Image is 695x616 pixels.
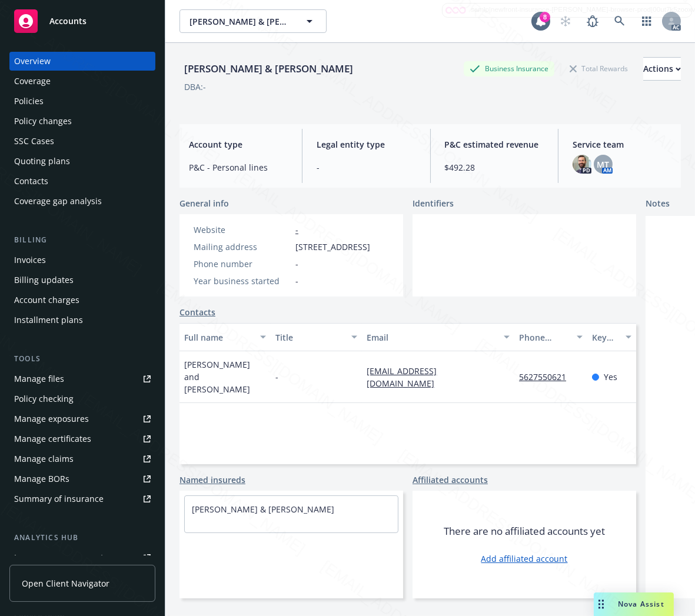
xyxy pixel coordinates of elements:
a: Accounts [9,5,155,38]
div: Total Rewards [564,61,634,76]
button: Nova Assist [594,592,674,616]
div: Policies [14,92,44,111]
a: Installment plans [9,311,155,329]
span: Accounts [49,16,87,26]
div: Invoices [14,251,46,269]
a: Account charges [9,291,155,309]
a: Manage files [9,369,155,388]
a: Contacts [179,306,215,318]
button: Key contact [587,323,636,351]
a: Summary of insurance [9,490,155,508]
img: photo [573,155,591,174]
div: Full name [184,331,253,344]
div: SSC Cases [14,132,54,151]
button: Actions [643,57,681,81]
div: Billing updates [14,271,74,289]
span: Nova Assist [618,599,664,609]
div: Installment plans [14,311,83,329]
span: [PERSON_NAME] and [PERSON_NAME] [184,358,266,395]
div: Policy checking [14,389,74,408]
div: Manage files [14,369,64,388]
a: Report a Bug [581,9,604,33]
div: Manage exposures [14,409,89,428]
a: [PERSON_NAME] & [PERSON_NAME] [192,504,334,515]
a: Switch app [635,9,659,33]
div: Quoting plans [14,152,70,171]
a: Policy checking [9,389,155,408]
a: Loss summary generator [9,548,155,567]
span: Identifiers [413,197,454,209]
button: [PERSON_NAME] & [PERSON_NAME] [179,9,327,33]
a: Affiliated accounts [413,474,488,486]
div: Coverage [14,72,51,91]
div: Overview [14,52,51,71]
a: Search [608,9,631,33]
div: Coverage gap analysis [14,192,102,211]
span: - [317,161,415,174]
div: DBA: - [184,81,206,93]
span: - [295,258,298,270]
a: Policy changes [9,112,155,131]
span: Service team [573,138,671,151]
div: Key contact [592,331,618,344]
span: P&C - Personal lines [189,161,288,174]
div: Tools [9,353,155,365]
div: Phone number [519,331,570,344]
span: Legal entity type [317,138,415,151]
span: Notes [646,197,670,211]
a: Overview [9,52,155,71]
a: Invoices [9,251,155,269]
a: Manage certificates [9,429,155,448]
a: Manage claims [9,449,155,468]
span: Open Client Navigator [22,577,109,590]
div: Actions [643,58,681,80]
span: MT [597,158,609,171]
div: Policy changes [14,112,72,131]
div: Title [275,331,344,344]
div: Website [194,224,291,236]
span: Account type [189,138,288,151]
a: SSC Cases [9,132,155,151]
a: Add affiliated account [481,552,568,565]
div: Billing [9,234,155,246]
div: Mailing address [194,241,291,253]
div: Account charges [14,291,79,309]
span: $492.28 [445,161,544,174]
div: Analytics hub [9,532,155,544]
button: Phone number [514,323,587,351]
a: Billing updates [9,271,155,289]
div: Manage BORs [14,470,69,488]
button: Email [362,323,514,351]
button: Title [271,323,362,351]
span: [STREET_ADDRESS] [295,241,370,253]
div: Phone number [194,258,291,270]
div: Drag to move [594,592,608,616]
span: Yes [604,371,617,383]
a: Contacts [9,172,155,191]
a: [EMAIL_ADDRESS][DOMAIN_NAME] [367,365,444,389]
a: 5627550621 [519,371,576,382]
span: P&C estimated revenue [445,138,544,151]
div: Manage claims [14,449,74,468]
a: - [295,224,298,235]
div: [PERSON_NAME] & [PERSON_NAME] [179,61,358,76]
a: Quoting plans [9,152,155,171]
a: Start snowing [554,9,577,33]
a: Manage BORs [9,470,155,488]
div: Manage certificates [14,429,91,448]
span: [PERSON_NAME] & [PERSON_NAME] [189,15,291,28]
a: Manage exposures [9,409,155,428]
div: Business Insurance [464,61,554,76]
span: - [295,275,298,287]
button: Full name [179,323,271,351]
span: There are no affiliated accounts yet [444,524,605,538]
div: Contacts [14,172,48,191]
a: Coverage [9,72,155,91]
span: - [275,371,278,383]
div: Year business started [194,275,291,287]
a: Coverage gap analysis [9,192,155,211]
div: Summary of insurance [14,490,104,508]
span: General info [179,197,229,209]
a: Named insureds [179,474,245,486]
